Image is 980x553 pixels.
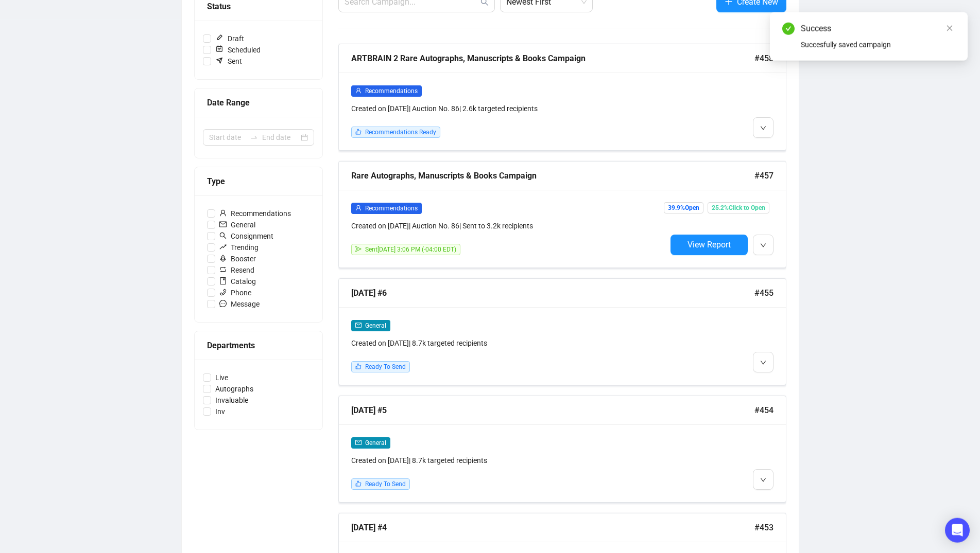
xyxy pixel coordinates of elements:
[219,209,227,217] span: user
[219,255,227,262] span: rocket
[351,220,666,231] div: Created on [DATE] | Auction No. 86 | Sent to 3.2k recipients
[351,455,666,466] div: Created on [DATE] | 8.7k targeted recipients
[351,169,754,182] div: Rare Autographs, Manuscripts & Books Campaign
[670,235,748,255] button: View Report
[801,39,955,50] div: Succesfully saved campaign
[211,44,265,56] span: Scheduled
[215,219,260,230] span: General
[215,253,260,264] span: Booster
[664,202,703,213] span: 39.9% Open
[760,360,766,366] span: down
[211,372,232,383] span: Live
[365,480,406,488] span: Ready To Send
[355,129,362,135] span: like
[754,287,773,299] span: #455
[782,23,795,35] span: check-circle
[944,23,955,34] a: Close
[351,404,754,417] div: [DATE] #5
[219,277,227,284] span: book
[351,287,754,299] div: [DATE] #6
[754,169,773,182] span: #457
[945,518,970,543] div: Open Intercom Messenger
[250,133,258,141] span: to
[355,205,362,211] span: user
[262,132,299,143] input: End date
[338,278,786,385] a: [DATE] #6#455mailGeneralCreated on [DATE]| 8.7k targeted recipientslikeReady To Send
[250,133,258,141] span: swap-right
[211,56,246,67] span: Sent
[211,395,252,406] span: Invaluable
[355,246,362,252] span: send
[760,477,766,483] span: down
[760,242,766,248] span: down
[219,221,227,228] span: mail
[338,161,786,268] a: Rare Autographs, Manuscripts & Books Campaign#457userRecommendationsCreated on [DATE]| Auction No...
[355,322,362,328] span: mail
[215,287,255,298] span: Phone
[215,208,295,219] span: Recommendations
[351,337,666,349] div: Created on [DATE] | 8.7k targeted recipients
[207,175,310,188] div: Type
[207,339,310,352] div: Departments
[946,25,953,32] span: close
[355,363,362,369] span: like
[365,246,456,253] span: Sent [DATE] 3:06 PM (-04:00 EDT)
[211,33,248,44] span: Draft
[365,129,436,136] span: Recommendations Ready
[351,52,754,65] div: ARTBRAIN 2 Rare Autographs, Manuscripts & Books Campaign
[219,289,227,296] span: phone
[754,521,773,534] span: #453
[211,383,257,395] span: Autographs
[338,44,786,151] a: ARTBRAIN 2 Rare Autographs, Manuscripts & Books Campaign#458userRecommendationsCreated on [DATE]|...
[760,125,766,131] span: down
[209,132,246,143] input: Start date
[219,266,227,273] span: retweet
[351,103,666,114] div: Created on [DATE] | Auction No. 86 | 2.6k targeted recipients
[211,406,229,417] span: Inv
[215,276,260,287] span: Catalog
[365,363,406,370] span: Ready To Send
[365,205,418,212] span: Recommendations
[355,439,362,445] span: mail
[351,521,754,534] div: [DATE] #4
[355,480,362,487] span: like
[219,243,227,251] span: rise
[708,202,769,213] span: 25.2% Click to Open
[754,52,773,65] span: #458
[355,87,362,94] span: user
[801,23,955,35] div: Success
[365,87,418,95] span: Recommendations
[207,96,310,109] div: Date Range
[215,242,263,253] span: Trending
[215,298,264,310] span: Message
[215,230,278,242] span: Consignment
[687,240,731,249] span: View Report
[365,439,386,447] span: General
[215,264,259,276] span: Resend
[219,232,227,239] span: search
[219,300,227,307] span: message
[365,322,386,329] span: General
[338,396,786,503] a: [DATE] #5#454mailGeneralCreated on [DATE]| 8.7k targeted recipientslikeReady To Send
[754,404,773,417] span: #454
